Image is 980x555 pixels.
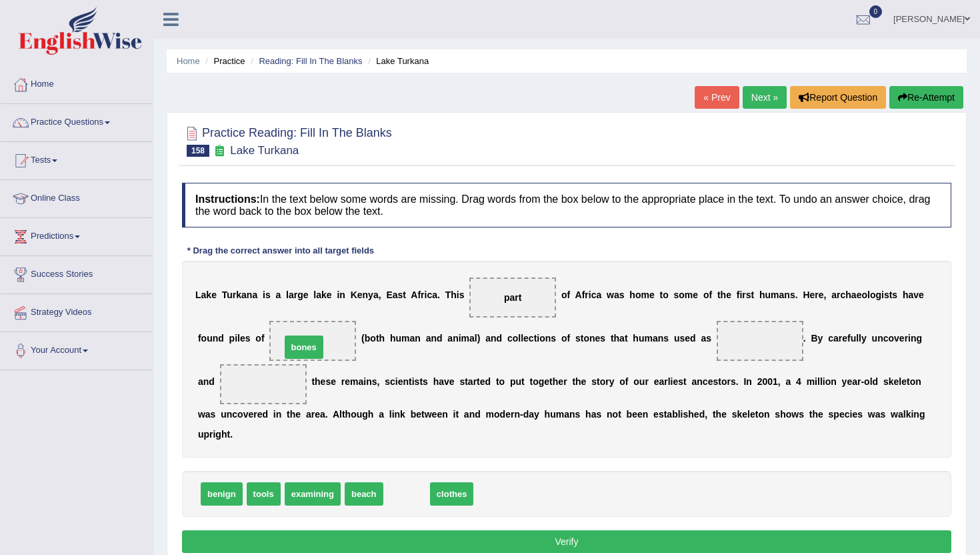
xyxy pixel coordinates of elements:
[561,333,567,344] b: o
[685,290,693,300] b: m
[695,86,739,109] a: « Prev
[558,376,563,387] b: e
[368,290,373,300] b: y
[703,290,709,300] b: o
[589,333,595,344] b: n
[717,321,803,361] span: Drop target
[516,376,522,387] b: u
[818,333,823,344] b: y
[513,333,519,344] b: o
[561,290,567,300] b: o
[539,376,545,387] b: g
[751,290,755,300] b: t
[884,290,889,300] b: s
[398,376,403,387] b: e
[739,290,742,300] b: i
[263,290,265,300] b: i
[480,376,485,387] b: e
[530,376,533,387] b: t
[625,333,628,344] b: t
[857,290,862,300] b: e
[1,142,153,175] a: Tests
[449,376,455,387] b: e
[412,376,415,387] b: i
[851,333,857,344] b: u
[485,333,491,344] b: a
[507,333,513,344] b: c
[679,290,685,300] b: o
[837,290,840,300] b: r
[737,290,740,300] b: f
[619,333,625,344] b: a
[591,376,597,387] b: s
[461,333,469,344] b: m
[247,290,253,300] b: n
[370,333,376,344] b: o
[385,376,390,387] b: s
[1,256,153,290] a: Success Stories
[395,333,401,344] b: u
[649,290,655,300] b: e
[585,290,588,300] b: r
[459,333,461,344] b: i
[275,290,281,300] b: a
[779,290,785,300] b: a
[423,376,428,387] b: s
[390,376,395,387] b: c
[583,333,589,344] b: o
[499,376,505,387] b: o
[444,376,449,387] b: v
[1,294,153,328] a: Strategy Videos
[917,333,923,344] b: g
[213,145,227,157] small: Exam occurring question
[685,333,690,344] b: e
[451,290,457,300] b: h
[1,218,153,251] a: Predictions
[218,333,224,344] b: d
[252,290,257,300] b: a
[357,290,363,300] b: e
[521,333,523,344] b: l
[211,290,217,300] b: e
[325,376,331,387] b: s
[605,376,609,387] b: r
[875,290,881,300] b: g
[202,55,245,67] li: Practice
[195,193,260,205] b: Instructions:
[795,290,798,300] b: .
[187,145,209,157] span: 158
[824,290,827,300] b: ,
[222,290,227,300] b: T
[883,333,889,344] b: c
[635,290,641,300] b: o
[842,333,847,344] b: e
[674,333,680,344] b: u
[401,333,409,344] b: m
[289,290,294,300] b: a
[765,290,771,300] b: u
[668,376,671,387] b: l
[905,333,908,344] b: r
[892,290,897,300] b: s
[690,333,696,344] b: d
[803,333,806,344] b: .
[633,333,639,344] b: h
[209,376,215,387] b: d
[198,333,201,344] b: f
[1,66,153,99] a: Home
[771,290,779,300] b: m
[654,376,659,387] b: e
[177,56,200,66] a: Home
[721,290,727,300] b: h
[828,333,833,344] b: c
[619,376,625,387] b: o
[903,290,909,300] b: h
[477,333,481,344] b: )
[911,333,917,344] b: n
[445,290,451,300] b: T
[245,333,251,344] b: s
[403,376,409,387] b: n
[376,333,379,344] b: t
[415,333,421,344] b: n
[889,86,963,109] button: Re-Attempt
